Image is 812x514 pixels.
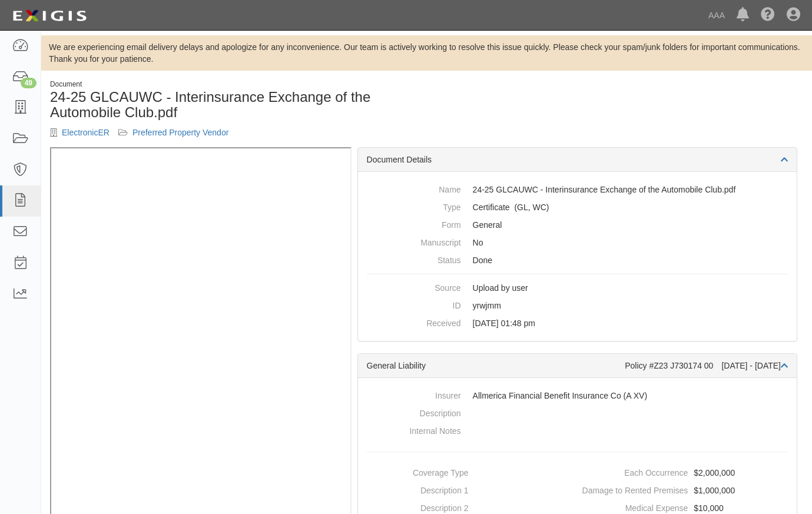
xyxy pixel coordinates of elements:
[21,78,37,88] div: 49
[367,387,788,404] dd: Allmerica Financial Benefit Insurance Co (A XV)
[367,251,788,269] dd: Done
[367,314,461,329] dt: Received
[62,128,110,137] a: ElectronicER
[132,128,228,137] a: Preferred Property Vendor
[367,314,788,332] dd: [DATE] 01:48 pm
[367,198,788,216] dd: General Liability Workers Compensation/Employers Liability
[367,198,461,213] dt: Type
[363,464,469,479] dt: Coverage Type
[41,41,812,65] div: We are experiencing email delivery delays and apologize for any inconvenience. Our team is active...
[363,499,469,514] dt: Description 2
[367,181,788,198] dd: 24-25 GLCAUWC - Interinsurance Exchange of the Automobile Club.pdf
[367,404,461,419] dt: Description
[367,279,788,297] dd: Upload by user
[367,216,788,234] dd: General
[358,148,797,172] div: Document Details
[50,89,418,121] h1: 24-25 GLCAUWC - Interinsurance Exchange of the Automobile Club.pdf
[702,4,731,27] a: AAA
[367,360,625,372] div: General Liability
[625,360,788,372] div: Policy #Z23 J730174 00 [DATE] - [DATE]
[50,79,418,89] div: Document
[367,181,461,195] dt: Name
[367,234,788,251] dd: No
[582,499,688,514] dt: Medical Expense
[367,297,788,314] dd: yrwjmm
[363,482,469,496] dt: Description 1
[367,422,461,437] dt: Internal Notes
[367,251,461,266] dt: Status
[367,216,461,231] dt: Form
[761,8,775,22] i: Help Center - Complianz
[582,464,688,479] dt: Each Occurrence
[367,297,461,311] dt: ID
[367,387,461,402] dt: Insurer
[367,234,461,248] dt: Manuscript
[9,5,90,26] img: logo-5460c22ac91f19d4615b14bd174203de0afe785f0fc80cf4dbbc73dc1793850b.png
[367,279,461,294] dt: Source
[582,482,688,496] dt: Damage to Rented Premises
